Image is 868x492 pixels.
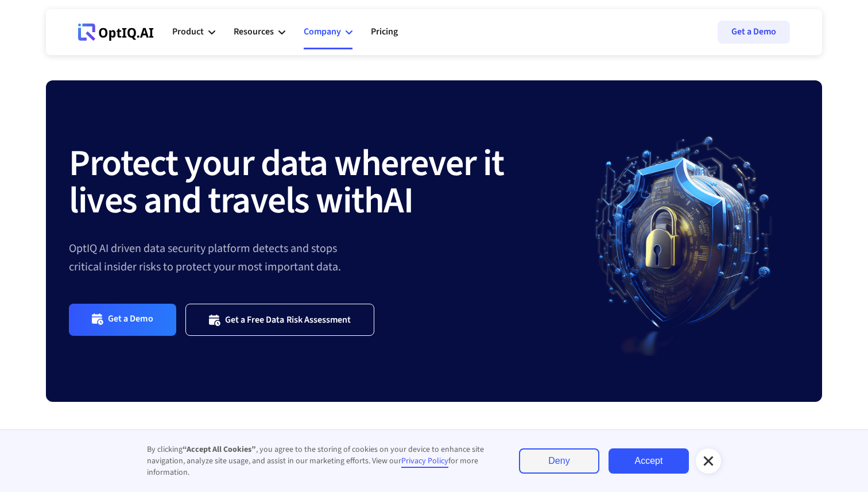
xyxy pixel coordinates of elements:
[172,15,215,49] div: Product
[234,15,285,49] div: Resources
[147,444,496,478] div: By clicking , you agree to the storing of cookies on your device to enhance site navigation, anal...
[383,175,413,227] strong: AI
[304,15,352,49] div: Company
[609,448,689,474] a: Accept
[108,313,153,326] div: Get a Demo
[78,15,154,49] a: Webflow Homepage
[371,15,398,49] a: Pricing
[225,314,351,326] div: Get a Free Data Risk Assessment
[172,24,204,40] div: Product
[69,304,176,335] a: Get a Demo
[234,24,274,40] div: Resources
[185,304,375,335] a: Get a Free Data Risk Assessment
[183,444,256,455] strong: “Accept All Cookies”
[304,24,341,40] div: Company
[69,137,504,227] strong: Protect your data wherever it lives and travels with
[519,448,599,474] a: Deny
[718,21,790,44] a: Get a Demo
[401,455,448,468] a: Privacy Policy
[69,239,569,276] div: OptIQ AI driven data security platform detects and stops critical insider risks to protect your m...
